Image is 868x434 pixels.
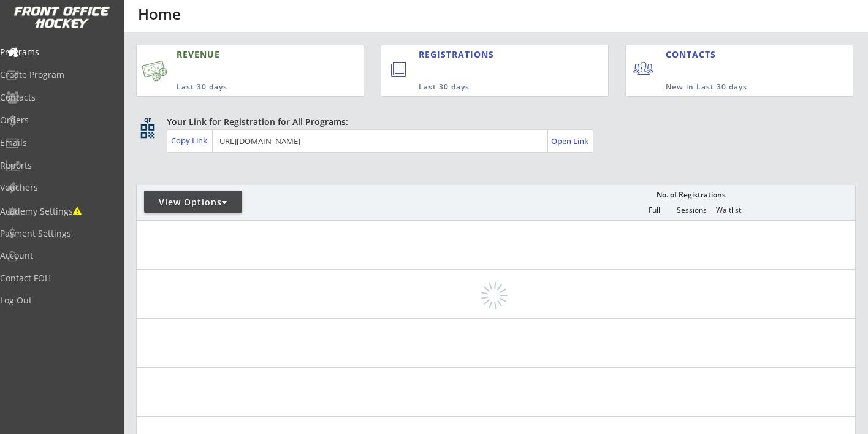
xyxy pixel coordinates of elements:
[653,191,729,199] div: No. of Registrations
[551,132,590,150] a: Open Link
[419,48,554,61] div: REGISTRATIONS
[144,196,242,208] div: View Options
[419,82,558,93] div: Last 30 days
[139,122,157,140] button: qr_code
[636,206,672,215] div: Full
[171,135,210,146] div: Copy Link
[140,116,154,124] div: qr
[666,48,721,61] div: CONTACTS
[177,82,308,93] div: Last 30 days
[710,206,747,215] div: Waitlist
[177,48,308,61] div: REVENUE
[666,82,796,93] div: New in Last 30 days
[167,116,818,128] div: Your Link for Registration for All Programs:
[551,136,590,147] div: Open Link
[673,206,710,215] div: Sessions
